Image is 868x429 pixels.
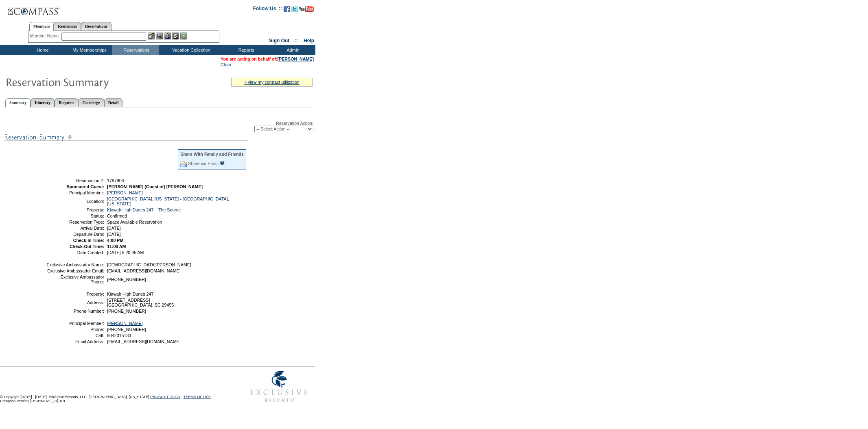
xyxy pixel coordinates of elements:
td: Status: [46,213,104,218]
a: Share via Email [188,161,219,166]
span: 11:00 AM [107,244,126,249]
td: Date Created: [46,250,104,255]
span: [DATE] [107,226,121,231]
td: Admin [269,45,315,55]
td: Phone Number: [46,309,104,314]
img: b_edit.gif [148,33,155,39]
td: Address: [46,298,104,307]
td: My Memberships [65,45,112,55]
td: Reservations [112,45,159,55]
a: Members [29,22,54,31]
a: Subscribe to our YouTube Channel [299,8,314,13]
td: Arrival Date: [46,226,104,231]
a: Itinerary [31,98,55,107]
a: PRIVACY POLICY [150,395,180,399]
td: Reservation Type: [46,220,104,224]
span: [PHONE_NUMBER] [107,309,146,314]
a: Residences [54,22,81,30]
a: Clear [221,62,231,67]
a: Kiawah High Dunes 247 [107,207,153,212]
td: Home [18,45,65,55]
img: Exclusive Resorts [243,366,315,407]
a: Help [304,38,314,44]
td: Reports [222,45,269,55]
a: [PERSON_NAME] [107,321,143,326]
a: [PERSON_NAME] [278,57,314,61]
img: View [156,33,163,39]
a: TERMS OF USE [184,395,211,399]
a: [PERSON_NAME] [107,190,143,195]
td: Vacation Collection [159,45,222,55]
td: Exclusive Ambassador Phone: [46,274,104,284]
a: Reservations [81,22,112,30]
span: 8042015133 [107,333,131,338]
a: Follow us on Twitter [291,8,298,13]
span: [DATE] [107,232,121,237]
span: [STREET_ADDRESS] [GEOGRAPHIC_DATA], SC 29455 [107,298,174,307]
a: Detail [104,98,123,107]
td: Follow Us :: [253,5,282,15]
img: Impersonate [164,33,171,39]
span: [EMAIL_ADDRESS][DOMAIN_NAME] [107,339,181,344]
td: Phone: [46,327,104,332]
span: [DEMOGRAPHIC_DATA][PERSON_NAME] [107,262,191,267]
img: Become our fan on Facebook [284,6,290,12]
td: Cell: [46,333,104,338]
strong: Sponsored Guest: [67,184,104,189]
img: Reservaton Summary [5,74,168,90]
span: [PERSON_NAME] (Guest of) [PERSON_NAME] [107,184,203,189]
span: [DATE] 5:20:45 AM [107,250,144,255]
img: Follow us on Twitter [291,6,298,12]
span: Space Available Reservation [107,220,162,224]
div: Member Name: [30,33,61,39]
td: Email Address: [46,339,104,344]
td: Exclusive Ambassador Email: [46,268,104,273]
a: » view my contract utilization [244,80,300,85]
a: The Source [158,207,181,212]
td: Exclusive Ambassador Name: [46,262,104,267]
a: Concierge [78,98,104,107]
div: Reservation Action: [4,121,313,132]
td: Principal Member: [46,321,104,326]
strong: Check-Out Time: [70,244,104,249]
img: b_calculator.gif [180,33,187,39]
img: Reservations [172,33,179,39]
span: 1787906 [107,178,124,183]
td: Principal Member: [46,190,104,195]
div: Share With Family and Friends [180,152,244,157]
td: Reservation #: [46,178,104,183]
span: You are acting on behalf of: [221,57,314,61]
a: Sign Out [269,38,289,44]
a: [GEOGRAPHIC_DATA], [US_STATE] - [GEOGRAPHIC_DATA], [US_STATE] [107,196,229,206]
span: Confirmed [107,213,127,218]
a: Requests [55,98,78,107]
td: Property: [46,207,104,212]
span: [PHONE_NUMBER] [107,277,146,282]
td: Location: [46,196,104,206]
span: Kiawah High Dunes 247 [107,292,153,296]
input: What is this? [220,161,225,165]
span: 4:00 PM [107,238,123,243]
img: Subscribe to our YouTube Channel [299,6,314,12]
strong: Check-In Time: [73,238,104,243]
a: Summary [5,98,31,107]
td: Departure Date: [46,232,104,237]
img: subTtlResSummary.gif [4,132,248,142]
span: [EMAIL_ADDRESS][DOMAIN_NAME] [107,268,181,273]
a: Become our fan on Facebook [284,8,290,13]
td: Property: [46,292,104,296]
span: :: [295,38,298,44]
span: [PHONE_NUMBER] [107,327,146,332]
